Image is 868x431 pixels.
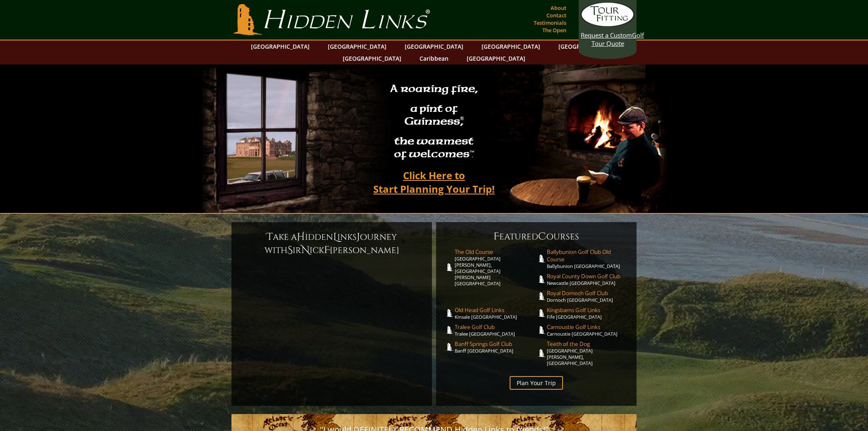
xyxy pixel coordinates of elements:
a: Old Head Golf LinksKinsale [GEOGRAPHIC_DATA] [455,306,537,320]
span: Kingsbarns Golf Links [547,306,629,314]
span: S [287,244,293,257]
span: The Old Course [455,248,537,256]
a: Carnoustie Golf LinksCarnoustie [GEOGRAPHIC_DATA] [547,323,629,337]
span: Royal Dornoch Golf Club [547,289,629,297]
h6: ake a idden inks ourney with ir ick [PERSON_NAME] [240,230,424,257]
span: Carnoustie Golf Links [547,323,629,331]
a: Teeth of the Dog[GEOGRAPHIC_DATA][PERSON_NAME], [GEOGRAPHIC_DATA] [547,340,629,366]
span: Royal County Down Golf Club [547,272,629,280]
h2: A roaring fire, a pint of Guinness , the warmest of welcomes™. [385,79,483,166]
span: Banff Springs Golf Club [455,340,537,348]
a: [GEOGRAPHIC_DATA] [463,52,529,64]
span: H [297,230,305,244]
span: N [301,244,310,257]
h6: eatured ourses [444,230,628,243]
a: About [548,2,568,14]
a: [GEOGRAPHIC_DATA] [554,40,621,52]
a: [GEOGRAPHIC_DATA] [324,40,391,52]
span: F [494,230,499,243]
a: [GEOGRAPHIC_DATA] [247,40,314,52]
span: J [357,230,360,244]
a: Royal Dornoch Golf ClubDornoch [GEOGRAPHIC_DATA] [547,289,629,303]
a: The Old Course[GEOGRAPHIC_DATA][PERSON_NAME], [GEOGRAPHIC_DATA][PERSON_NAME] [GEOGRAPHIC_DATA] [455,248,537,287]
a: Tralee Golf ClubTralee [GEOGRAPHIC_DATA] [455,323,537,337]
a: Caribbean [415,52,453,64]
span: Ballybunion Golf Club Old Course [547,248,629,263]
a: Banff Springs Golf ClubBanff [GEOGRAPHIC_DATA] [455,340,537,354]
a: Ballybunion Golf Club Old CourseBallybunion [GEOGRAPHIC_DATA] [547,248,629,269]
span: Old Head Golf Links [455,306,537,314]
a: Request a CustomGolf Tour Quote [581,2,634,47]
span: Teeth of the Dog [547,340,629,348]
a: Kingsbarns Golf LinksFife [GEOGRAPHIC_DATA] [547,306,629,320]
a: The Open [540,24,568,36]
a: [GEOGRAPHIC_DATA] [477,40,544,52]
a: Click Here toStart Planning Your Trip! [365,166,503,199]
span: Request a Custom [581,31,632,39]
a: Contact [544,9,568,21]
span: Tralee Golf Club [455,323,537,331]
a: Royal County Down Golf ClubNewcastle [GEOGRAPHIC_DATA] [547,272,629,286]
span: C [538,230,546,243]
a: Testimonials [532,17,568,28]
span: L [333,230,337,244]
span: F [324,244,330,257]
a: Plan Your Trip [510,376,563,390]
span: T [267,230,273,244]
a: [GEOGRAPHIC_DATA] [339,52,405,64]
a: [GEOGRAPHIC_DATA] [401,40,467,52]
